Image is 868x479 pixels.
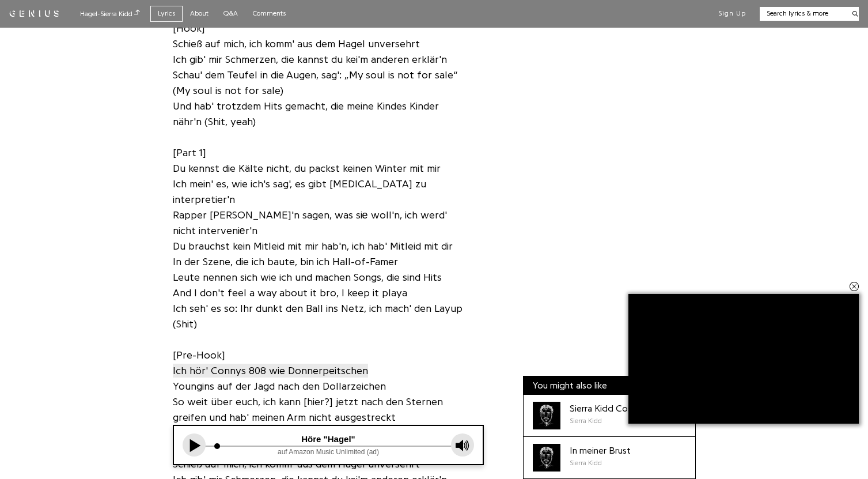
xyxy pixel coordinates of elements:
[174,426,483,464] iframe: Tonefuse player
[173,364,368,378] span: Ich hör' Connys 808 wie Donnerpeitschen
[570,402,649,416] div: Sierra Kidd Cosplay
[183,6,216,21] a: About
[628,294,859,424] iframe: Advertisement
[718,9,746,18] button: Sign Up
[245,6,293,21] a: Comments
[80,8,140,19] div: Hagel - Sierra Kidd
[533,402,560,429] div: Cover art for Sierra Kidd Cosplay by Sierra Kidd
[570,416,649,426] div: Sierra Kidd
[524,376,695,395] div: You might also like
[523,21,696,367] iframe: Advertisement
[524,395,695,437] a: Cover art for Sierra Kidd Cosplay by Sierra KiddSierra Kidd CosplaySierra Kidd
[760,9,846,18] input: Search lyrics & more
[216,6,245,21] a: Q&A
[150,6,183,21] a: Lyrics
[173,363,368,379] a: Ich hör' Connys 808 wie Donnerpeitschen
